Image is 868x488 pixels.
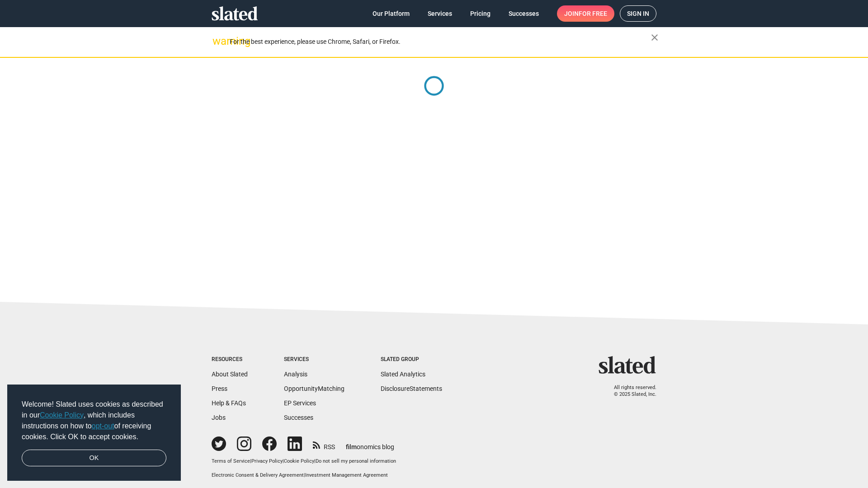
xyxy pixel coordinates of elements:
[7,385,181,481] div: cookieconsent
[509,5,539,22] span: Successes
[627,6,649,21] span: Sign in
[212,458,250,464] a: Terms of Service
[649,32,660,43] mat-icon: close
[604,385,656,398] p: All rights reserved. © 2025 Slated, Inc.
[346,443,357,450] span: film
[284,385,344,392] a: OpportunityMatching
[305,472,388,478] a: Investment Management Agreement
[346,436,394,451] a: filmonomics blog
[22,399,166,442] span: Welcome! Slated uses cookies as described in our , which includes instructions on how to of recei...
[22,450,166,467] a: dismiss cookie message
[470,5,491,22] span: Pricing
[212,399,246,407] a: Help & FAQs
[579,5,607,22] span: for free
[620,5,656,22] a: Sign in
[284,414,313,421] a: Successes
[284,356,344,363] div: Services
[212,385,227,392] a: Press
[557,5,614,22] a: Joinfor free
[284,458,314,464] a: Cookie Policy
[250,458,251,464] span: |
[316,458,396,465] button: Do not sell my personal information
[251,458,283,464] a: Privacy Policy
[501,5,546,22] a: Successes
[212,356,248,363] div: Resources
[212,371,248,378] a: About Slated
[313,437,335,451] a: RSS
[381,385,442,392] a: DisclosureStatements
[284,371,307,378] a: Analysis
[564,5,607,22] span: Join
[40,411,84,419] a: Cookie Policy
[381,356,442,363] div: Slated Group
[230,36,651,48] div: For the best experience, please use Chrome, Safari, or Firefox.
[314,458,316,464] span: |
[428,5,452,22] span: Services
[212,472,304,478] a: Electronic Consent & Delivery Agreement
[304,472,305,478] span: |
[284,399,316,407] a: EP Services
[420,5,459,22] a: Services
[212,414,226,421] a: Jobs
[92,422,114,430] a: opt-out
[463,5,498,22] a: Pricing
[365,5,417,22] a: Our Platform
[381,371,425,378] a: Slated Analytics
[212,36,223,47] mat-icon: warning
[373,5,410,22] span: Our Platform
[283,458,284,464] span: |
